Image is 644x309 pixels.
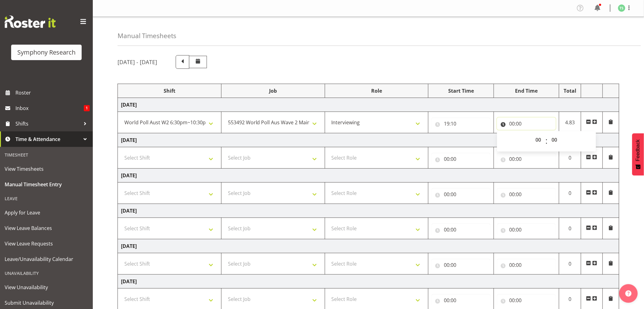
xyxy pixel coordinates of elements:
[559,147,581,169] td: 0
[431,259,490,271] input: Click to select...
[328,87,425,95] div: Role
[84,105,90,111] span: 1
[431,153,490,165] input: Click to select...
[5,283,88,292] span: View Unavailability
[497,223,556,236] input: Click to select...
[118,204,619,218] td: [DATE]
[431,188,490,201] input: Click to select...
[562,87,577,95] div: Total
[118,133,619,147] td: [DATE]
[225,87,322,95] div: Job
[15,135,80,144] span: Time & Attendance
[5,180,88,189] span: Manual Timesheet Entry
[118,239,619,253] td: [DATE]
[118,169,619,183] td: [DATE]
[5,298,88,307] span: Submit Unavailability
[431,294,490,307] input: Click to select...
[118,59,157,65] h5: [DATE] - [DATE]
[118,32,176,39] h4: Manual Timesheets
[431,223,490,236] input: Click to select...
[15,104,84,113] span: Inbox
[2,177,91,192] a: Manual Timesheet Entry
[559,183,581,204] td: 0
[2,192,91,205] div: Leave
[118,98,619,112] td: [DATE]
[5,208,88,217] span: Apply for Leave
[497,294,556,307] input: Click to select...
[431,87,490,95] div: Start Time
[2,220,91,236] a: View Leave Balances
[497,117,556,130] input: Click to select...
[2,236,91,251] a: View Leave Requests
[559,112,581,133] td: 4.83
[15,119,80,128] span: Shifts
[2,161,91,177] a: View Timesheets
[5,239,88,248] span: View Leave Requests
[2,251,91,267] a: Leave/Unavailability Calendar
[618,4,625,12] img: tanya-stebbing1954.jpg
[632,133,644,175] button: Feedback - Show survey
[545,134,547,149] span: :
[497,188,556,201] input: Click to select...
[635,139,641,161] span: Feedback
[17,48,75,57] div: Symphony Research
[559,218,581,239] td: 0
[121,87,218,95] div: Shift
[559,253,581,275] td: 0
[5,15,56,28] img: Rosterit website logo
[5,254,88,264] span: Leave/Unavailability Calendar
[497,259,556,271] input: Click to select...
[625,290,632,297] img: help-xxl-2.png
[15,88,90,97] span: Roster
[2,267,91,280] div: Unavailability
[5,223,88,233] span: View Leave Balances
[118,275,619,289] td: [DATE]
[497,153,556,165] input: Click to select...
[2,148,91,161] div: Timesheet
[5,164,88,174] span: View Timesheets
[497,87,556,95] div: End Time
[2,205,91,220] a: Apply for Leave
[2,280,91,295] a: View Unavailability
[431,117,490,130] input: Click to select...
